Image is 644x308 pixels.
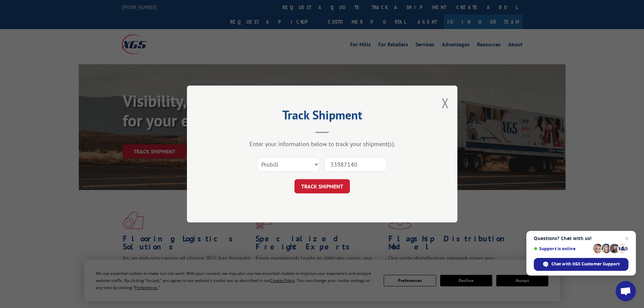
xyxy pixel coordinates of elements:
[325,157,387,171] input: Number(s)
[442,94,449,112] button: Close modal
[551,261,620,267] span: Chat with XGS Customer Support
[221,110,424,123] h2: Track Shipment
[534,246,591,251] span: Support is online
[623,234,631,242] span: Close chat
[221,140,424,148] div: Enter your information below to track your shipment(s).
[534,236,628,241] span: Questions? Chat with us!
[616,281,636,301] div: Open chat
[294,179,350,193] button: TRACK SHIPMENT
[534,258,628,271] div: Chat with XGS Customer Support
